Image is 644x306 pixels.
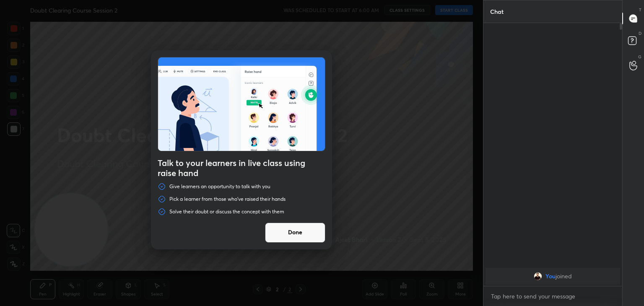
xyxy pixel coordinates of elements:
img: preRahAdop.42c3ea74.svg [158,57,325,151]
p: Give learners an opportunity to talk with you [169,183,270,190]
p: G [638,54,641,60]
p: T [639,7,641,13]
h4: Talk to your learners in live class using raise hand [158,158,325,178]
div: grid [483,266,622,286]
p: Solve their doubt or discuss the concept with them [169,208,284,215]
p: Pick a learner from those who've raised their hands [169,196,286,202]
p: D [639,30,641,36]
button: Done [265,223,325,243]
p: Chat [483,0,510,23]
span: joined [556,273,572,280]
img: 09770f7dbfa9441c9c3e57e13e3293d5.jpg [534,272,542,280]
span: You [545,273,556,280]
